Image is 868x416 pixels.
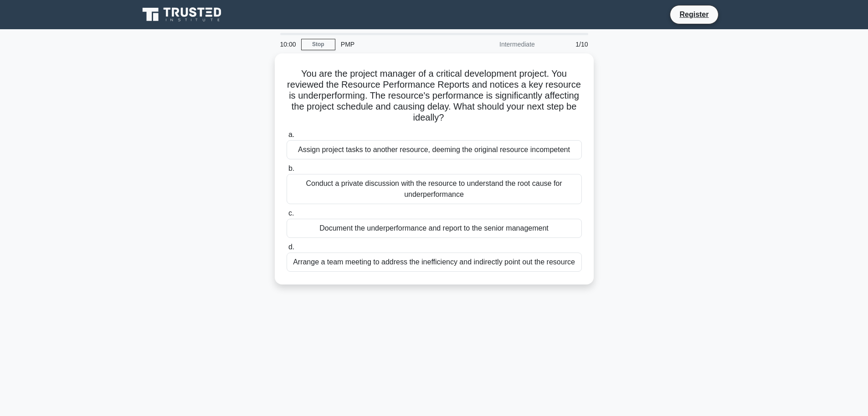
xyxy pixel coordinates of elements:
span: c. [288,209,294,217]
div: Conduct a private discussion with the resource to understand the root cause for underperformance [287,174,582,204]
div: Assign project tasks to another resource, deeming the original resource incompetent [287,140,582,159]
span: d. [288,243,294,251]
span: a. [288,131,294,138]
span: b. [288,164,294,172]
a: Stop [301,39,335,50]
div: 10:00 [275,35,301,53]
a: Register [674,9,714,20]
div: Intermediate [461,35,540,53]
div: Document the underperformance and report to the senior management [287,219,582,238]
div: 1/10 [540,35,594,53]
h5: You are the project manager of a critical development project. You reviewed the Resource Performa... [286,68,583,124]
div: Arrange a team meeting to address the inefficiency and indirectly point out the resource [287,253,582,272]
div: PMP [335,35,461,53]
